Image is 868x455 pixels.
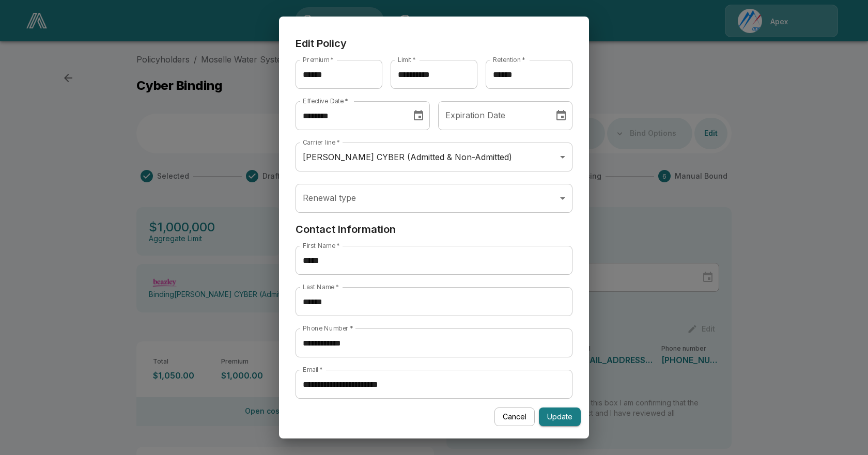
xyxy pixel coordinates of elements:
[408,105,429,126] button: Choose date, selected date is Oct 6, 2025
[296,143,572,171] div: [PERSON_NAME] CYBER (Admitted & Non-Admitted)
[493,55,525,64] label: Retention
[303,97,348,105] label: Effective Date
[303,324,353,333] label: Phone Number
[296,221,572,238] h6: Contact Information
[494,407,535,427] button: Cancel
[303,365,323,374] label: Email
[296,35,572,52] h6: Edit Policy
[303,55,334,64] label: Premium
[539,407,581,427] button: Update
[303,138,340,147] label: Carrier line
[551,105,571,126] button: Choose date
[398,55,416,64] label: Limit
[303,283,339,291] label: Last Name
[303,241,339,250] label: First Name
